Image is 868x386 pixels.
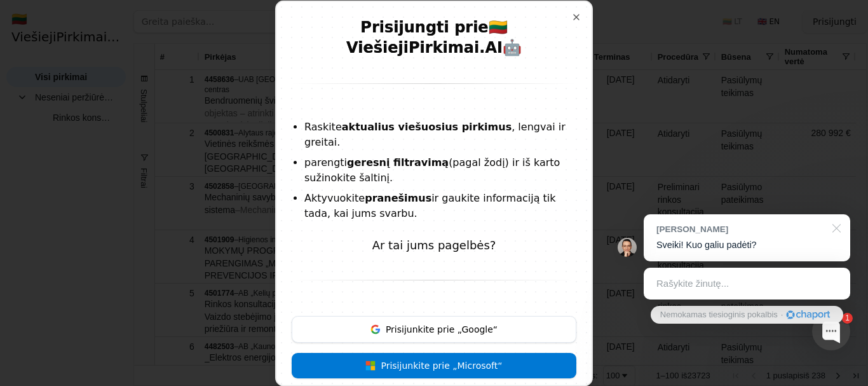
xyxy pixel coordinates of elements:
font: , lengvai ir greitai. [304,120,566,148]
font: 🤖 [503,38,522,56]
font: Aktyvuokite [304,191,365,203]
font: Prisijunkite prie „Microsoft“ [381,360,502,370]
font: ir gaukite informaciją tik tada, kai jums svarbu. [304,191,556,219]
font: parengti [304,156,347,168]
font: [PERSON_NAME] [656,224,728,234]
font: Rašykite žinutę... [656,278,729,289]
font: · [781,310,783,319]
font: aktualius viešuosius pirkimus [342,120,512,132]
font: Prisijungti prie [360,18,488,36]
button: Prisijunkite prie „Microsoft“ [292,352,576,378]
img: Jonas [618,238,637,257]
font: Ar tai jums pagelbės? [372,238,496,251]
font: Raskite [304,120,342,132]
font: Prisijunkite prie „Google“ [386,324,498,334]
font: geresnį filtravimą [347,156,449,168]
font: pranešimus [365,191,431,203]
font: .AI [479,38,503,56]
font: Sveiki! Kuo galiu padėti? [656,240,757,250]
font: Nemokamas tiesioginis pokalbis [660,310,778,319]
button: Prisijunkite prie „Google“ [292,315,576,342]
